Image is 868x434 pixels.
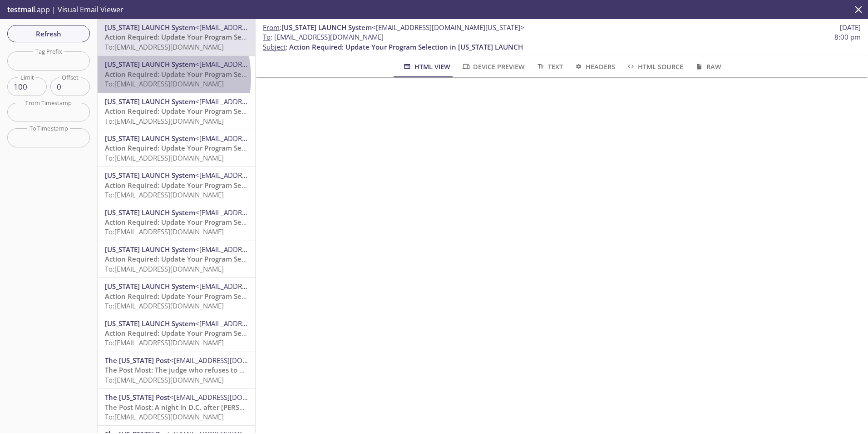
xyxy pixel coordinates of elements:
[170,356,287,365] span: <[EMAIL_ADDRESS][DOMAIN_NAME]>
[105,282,195,291] span: [US_STATE] LAUNCH System
[195,319,348,328] span: <[EMAIL_ADDRESS][DOMAIN_NAME][US_STATE]>
[195,245,348,254] span: <[EMAIL_ADDRESS][DOMAIN_NAME][US_STATE]>
[7,25,90,42] button: Refresh
[105,245,195,254] span: [US_STATE] LAUNCH System
[263,32,271,41] span: To
[105,403,369,412] span: The Post Most: A night in D.C. after [PERSON_NAME] National Guard deployment
[195,134,348,143] span: <[EMAIL_ADDRESS][DOMAIN_NAME][US_STATE]>
[98,241,255,278] div: [US_STATE] LAUNCH System<[EMAIL_ADDRESS][DOMAIN_NAME][US_STATE]>Action Required: Update Your Prog...
[105,365,333,374] span: The Post Most: The judge who refuses to bend to [PERSON_NAME] will
[105,227,224,236] span: To: [EMAIL_ADDRESS][DOMAIN_NAME]
[195,60,348,69] span: <[EMAIL_ADDRESS][DOMAIN_NAME][US_STATE]>
[195,97,348,106] span: <[EMAIL_ADDRESS][DOMAIN_NAME][US_STATE]>
[402,61,450,72] span: HTML View
[98,278,255,314] div: [US_STATE] LAUNCH System<[EMAIL_ADDRESS][DOMAIN_NAME][US_STATE]>Action Required: Update Your Prog...
[105,208,195,217] span: [US_STATE] LAUNCH System
[195,23,348,32] span: <[EMAIL_ADDRESS][DOMAIN_NAME][US_STATE]>
[195,208,348,217] span: <[EMAIL_ADDRESS][DOMAIN_NAME][US_STATE]>
[536,61,562,72] span: Text
[98,352,255,389] div: The [US_STATE] Post<[EMAIL_ADDRESS][DOMAIN_NAME]>The Post Most: The judge who refuses to bend to ...
[263,32,861,52] p: :
[105,32,339,41] span: Action Required: Update Your Program Selection in [US_STATE] LAUNCH
[105,70,339,79] span: Action Required: Update Your Program Selection in [US_STATE] LAUNCH
[7,5,35,15] span: testmail
[105,116,224,126] span: To: [EMAIL_ADDRESS][DOMAIN_NAME]
[105,301,224,310] span: To: [EMAIL_ADDRESS][DOMAIN_NAME]
[98,56,255,92] div: [US_STATE] LAUNCH System<[EMAIL_ADDRESS][DOMAIN_NAME][US_STATE]>Action Required: Update Your Prog...
[105,181,339,190] span: Action Required: Update Your Program Selection in [US_STATE] LAUNCH
[461,61,525,72] span: Device Preview
[105,23,195,32] span: [US_STATE] LAUNCH System
[626,61,683,72] span: HTML Source
[195,282,348,291] span: <[EMAIL_ADDRESS][DOMAIN_NAME][US_STATE]>
[105,153,224,162] span: To: [EMAIL_ADDRESS][DOMAIN_NAME]
[694,61,721,72] span: Raw
[105,42,224,51] span: To: [EMAIL_ADDRESS][DOMAIN_NAME]
[263,23,280,32] span: From
[105,97,195,106] span: [US_STATE] LAUNCH System
[105,356,170,365] span: The [US_STATE] Post
[105,254,339,263] span: Action Required: Update Your Program Selection in [US_STATE] LAUNCH
[105,134,195,143] span: [US_STATE] LAUNCH System
[105,171,195,180] span: [US_STATE] LAUNCH System
[105,106,339,116] span: Action Required: Update Your Program Selection in [US_STATE] LAUNCH
[105,412,224,421] span: To: [EMAIL_ADDRESS][DOMAIN_NAME]
[263,23,524,32] span: :
[98,389,255,425] div: The [US_STATE] Post<[EMAIL_ADDRESS][DOMAIN_NAME]>The Post Most: A night in D.C. after [PERSON_NAM...
[840,23,861,32] span: [DATE]
[105,319,195,328] span: [US_STATE] LAUNCH System
[281,23,372,32] span: [US_STATE] LAUNCH System
[105,393,170,402] span: The [US_STATE] Post
[105,375,224,384] span: To: [EMAIL_ADDRESS][DOMAIN_NAME]
[289,42,523,51] span: Action Required: Update Your Program Selection in [US_STATE] LAUNCH
[98,130,255,167] div: [US_STATE] LAUNCH System<[EMAIL_ADDRESS][DOMAIN_NAME][US_STATE]>Action Required: Update Your Prog...
[834,32,861,42] span: 8:00 pm
[105,338,224,347] span: To: [EMAIL_ADDRESS][DOMAIN_NAME]
[170,393,287,402] span: <[EMAIL_ADDRESS][DOMAIN_NAME]>
[263,42,286,51] span: Subject
[98,204,255,241] div: [US_STATE] LAUNCH System<[EMAIL_ADDRESS][DOMAIN_NAME][US_STATE]>Action Required: Update Your Prog...
[98,19,255,56] div: [US_STATE] LAUNCH System<[EMAIL_ADDRESS][DOMAIN_NAME][US_STATE]>Action Required: Update Your Prog...
[105,190,224,199] span: To: [EMAIL_ADDRESS][DOMAIN_NAME]
[574,61,615,72] span: Headers
[98,167,255,203] div: [US_STATE] LAUNCH System<[EMAIL_ADDRESS][DOMAIN_NAME][US_STATE]>Action Required: Update Your Prog...
[195,171,348,180] span: <[EMAIL_ADDRESS][DOMAIN_NAME][US_STATE]>
[372,23,524,32] span: <[EMAIL_ADDRESS][DOMAIN_NAME][US_STATE]>
[105,79,224,88] span: To: [EMAIL_ADDRESS][DOMAIN_NAME]
[263,32,384,42] span: : [EMAIL_ADDRESS][DOMAIN_NAME]
[105,264,224,273] span: To: [EMAIL_ADDRESS][DOMAIN_NAME]
[105,60,195,69] span: [US_STATE] LAUNCH System
[98,93,255,130] div: [US_STATE] LAUNCH System<[EMAIL_ADDRESS][DOMAIN_NAME][US_STATE]>Action Required: Update Your Prog...
[98,315,255,352] div: [US_STATE] LAUNCH System<[EMAIL_ADDRESS][DOMAIN_NAME][US_STATE]>Action Required: Update Your Prog...
[105,217,339,227] span: Action Required: Update Your Program Selection in [US_STATE] LAUNCH
[105,143,339,152] span: Action Required: Update Your Program Selection in [US_STATE] LAUNCH
[105,328,339,338] span: Action Required: Update Your Program Selection in [US_STATE] LAUNCH
[15,28,83,40] span: Refresh
[105,292,339,301] span: Action Required: Update Your Program Selection in [US_STATE] LAUNCH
